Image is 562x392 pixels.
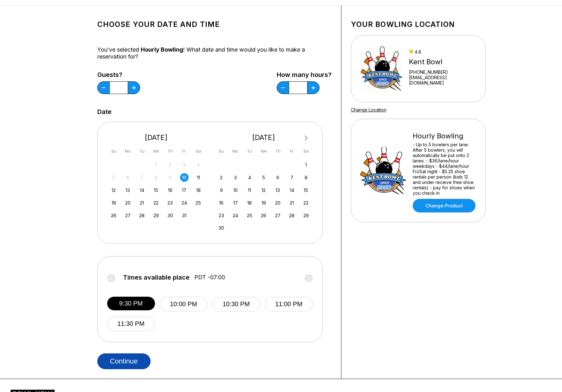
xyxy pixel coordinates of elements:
[301,133,311,143] button: Next Month
[180,186,189,194] div: Choose Friday, October 17th, 2025
[274,147,282,155] div: Th
[259,199,268,207] div: Choose Wednesday, November 19th, 2025
[109,147,118,155] div: Su
[274,199,282,207] div: Choose Thursday, November 20th, 2025
[245,186,254,194] div: Choose Tuesday, November 11th, 2025
[107,133,205,142] div: [DATE]
[259,173,268,182] div: Choose Wednesday, November 5th, 2025
[123,274,190,281] span: Times available place
[259,147,268,155] div: We
[107,297,155,310] button: 9:30 PM
[152,211,160,220] div: Choose Wednesday, October 29th, 2025
[245,199,254,207] div: Choose Tuesday, November 18th, 2025
[124,186,132,194] div: Choose Monday, October 13th, 2025
[107,316,155,331] button: 11:30 PM
[302,147,310,155] div: Sa
[180,199,189,207] div: Choose Friday, October 24th, 2025
[245,173,254,182] div: Choose Tuesday, November 4th, 2025
[231,173,240,182] div: Choose Monday, November 3rd, 2025
[180,211,189,220] div: Choose Friday, October 31st, 2025
[413,199,475,212] a: Change Product
[409,69,477,75] div: [PHONE_NUMBER]
[212,297,260,312] button: 10:30 PM
[259,211,268,220] div: Choose Wednesday, November 26th, 2025
[274,186,282,194] div: Choose Thursday, November 13th, 2025
[141,46,183,53] span: Hourly Bowling
[160,297,208,312] button: 10:00 PM
[274,211,282,220] div: Choose Thursday, November 27th, 2025
[109,211,118,220] div: Choose Sunday, October 26th, 2025
[287,211,296,220] div: Choose Friday, November 28th, 2025
[359,147,407,194] img: Hourly Bowling
[180,161,189,169] div: Not available Friday, October 3rd, 2025
[351,20,486,29] h1: Your bowling location
[287,147,296,155] div: Fr
[231,211,240,220] div: Choose Monday, November 24th, 2025
[124,211,132,220] div: Choose Monday, October 27th, 2025
[109,186,118,194] div: Choose Sunday, October 12th, 2025
[259,186,268,194] div: Choose Wednesday, November 12th, 2025
[152,186,160,194] div: Choose Wednesday, October 15th, 2025
[413,132,477,140] div: Hourly Bowling
[217,147,226,155] div: Su
[124,173,132,182] div: Not available Monday, October 6th, 2025
[138,173,146,182] div: Not available Tuesday, October 7th, 2025
[138,211,146,220] div: Choose Tuesday, October 28th, 2025
[409,58,477,66] div: Kent Bowl
[194,147,203,155] div: Sa
[217,224,226,232] div: Choose Sunday, November 30th, 2025
[194,173,203,182] div: Choose Saturday, October 11th, 2025
[180,173,189,182] div: Choose Friday, October 10th, 2025
[302,173,310,182] div: Choose Saturday, November 8th, 2025
[194,199,203,207] div: Choose Saturday, October 25th, 2025
[124,147,132,155] div: Mo
[124,199,132,207] div: Choose Monday, October 20th, 2025
[302,199,310,207] div: Choose Saturday, November 22nd, 2025
[274,173,282,182] div: Choose Thursday, November 6th, 2025
[215,133,313,142] div: [DATE]
[138,186,146,194] div: Choose Tuesday, October 14th, 2025
[245,147,254,155] div: Tu
[351,107,386,112] a: Change Location
[409,75,477,85] a: [EMAIL_ADDRESS][DOMAIN_NAME]
[97,353,151,369] button: Continue
[302,186,310,194] div: Choose Saturday, November 15th, 2025
[302,161,310,169] div: Choose Saturday, November 1st, 2025
[152,199,160,207] div: Choose Wednesday, October 22nd, 2025
[194,274,225,281] span: PDT -07:00
[180,147,189,155] div: Fr
[166,199,174,207] div: Choose Thursday, October 23rd, 2025
[217,199,226,207] div: Choose Sunday, November 16th, 2025
[287,173,296,182] div: Choose Friday, November 7th, 2025
[166,211,174,220] div: Choose Thursday, October 30th, 2025
[277,71,332,78] label: How many hours?
[287,186,296,194] div: Choose Friday, November 14th, 2025
[302,211,310,220] div: Choose Saturday, November 29th, 2025
[194,161,203,169] div: Not available Saturday, October 4th, 2025
[409,49,477,54] div: 4.8
[97,20,332,29] h1: Choose your Date and time
[152,147,160,155] div: We
[138,199,146,207] div: Choose Tuesday, October 21st, 2025
[245,211,254,220] div: Choose Tuesday, November 25th, 2025
[217,211,226,220] div: Choose Sunday, November 23rd, 2025
[97,108,112,115] label: Date
[109,173,118,182] div: Not available Sunday, October 5th, 2025
[216,160,311,232] div: month 2025-11
[217,173,226,182] div: Choose Sunday, November 2nd, 2025
[166,161,174,169] div: Not available Thursday, October 2nd, 2025
[152,173,160,182] div: Not available Wednesday, October 8th, 2025
[166,173,174,182] div: Not available Thursday, October 9th, 2025
[231,199,240,207] div: Choose Monday, November 17th, 2025
[97,46,332,60] div: You’ve selected ! What date and time would you like to make a reservation for?
[152,161,160,169] div: Not available Wednesday, October 1st, 2025
[231,147,240,155] div: Mo
[194,186,203,194] div: Choose Saturday, October 18th, 2025
[109,160,204,220] div: month 2025-10
[97,71,140,78] label: Guests?
[138,147,146,155] div: Tu
[265,297,313,312] button: 11:00 PM
[359,45,404,92] img: Kent Bowl
[413,142,477,196] div: - Up to 5 bowlers per lane. After 5 bowlers, you will automatically be put onto 2 lanes. - $36/la...
[109,199,118,207] div: Choose Sunday, October 19th, 2025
